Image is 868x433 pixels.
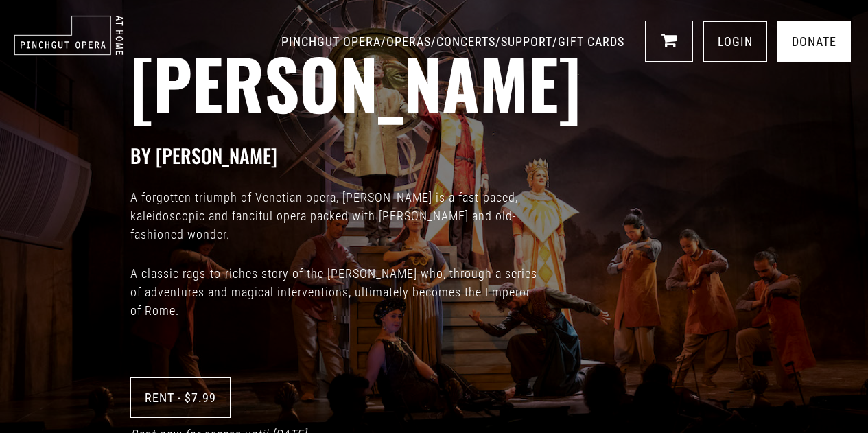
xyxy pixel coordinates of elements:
h2: [PERSON_NAME] [130,41,868,124]
p: A classic rags-to-riches story of the [PERSON_NAME] who, through a series of adventures and magic... [130,264,542,320]
a: SUPPORT [501,34,552,49]
span: / / / / [281,34,628,49]
img: pinchgut_at_home_negative_logo.svg [14,15,124,56]
a: Rent - $7.99 [130,377,231,418]
a: GIFT CARDS [558,34,624,49]
a: PINCHGUT OPERA [281,34,381,49]
a: CONCERTS [436,34,495,49]
p: A forgotten triumph of Venetian opera, [PERSON_NAME] is a fast-paced, kaleidoscopic and fanciful ... [130,188,542,244]
a: OPERAS [386,34,431,49]
a: Donate [777,21,851,62]
h3: BY [PERSON_NAME] [130,144,868,167]
a: LOGIN [703,21,767,62]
